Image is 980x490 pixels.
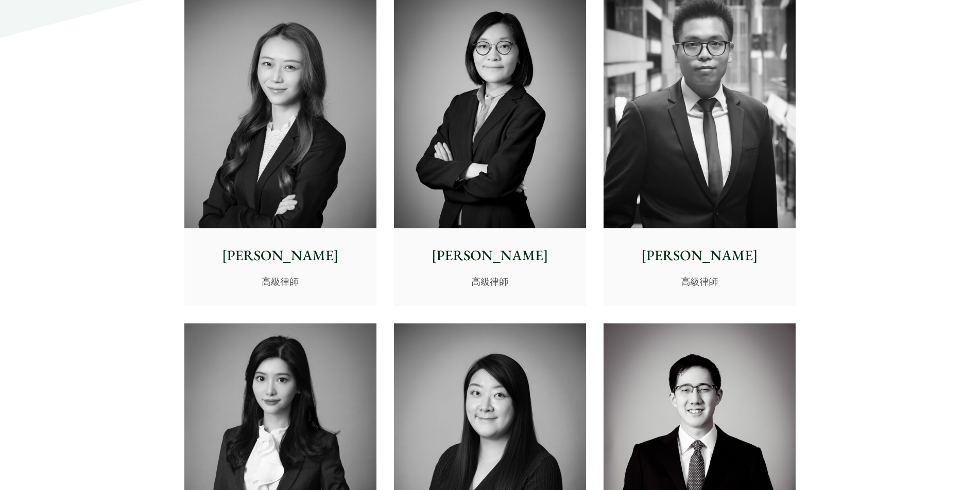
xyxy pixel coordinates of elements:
p: 高級律師 [402,275,578,288]
p: [PERSON_NAME] [402,245,578,266]
p: [PERSON_NAME] [193,245,368,266]
p: [PERSON_NAME] [612,245,787,266]
p: 高級律師 [612,275,787,288]
p: 高級律師 [193,275,368,288]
